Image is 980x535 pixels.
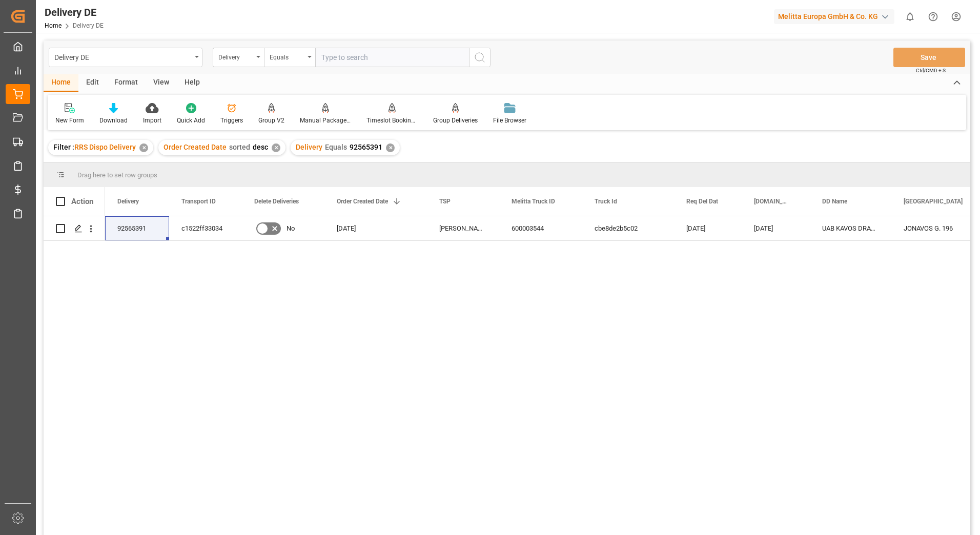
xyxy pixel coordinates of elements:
span: Drag here to set row groups [77,171,157,179]
span: Truck Id [595,198,617,205]
div: Action [71,197,93,206]
span: TSP [439,198,451,205]
div: New Form [55,116,84,125]
div: File Browser [493,116,526,125]
div: [DATE] [674,216,742,240]
div: ✕ [139,143,148,152]
div: [DATE] [742,216,810,240]
div: Equals [270,50,304,62]
div: Delivery DE [54,50,191,63]
span: Delivery [296,143,322,151]
div: UAB KAVOS DRAUGAS [810,216,891,240]
span: desc [253,143,268,151]
div: View [146,74,177,92]
div: Timeslot Booking Report [366,116,418,125]
span: DD Name [822,198,847,205]
span: Order Created Date [337,198,388,205]
button: open menu [213,48,264,67]
span: Filter : [53,143,74,151]
span: No [287,217,295,240]
div: Delivery DE [45,5,104,20]
div: 92565391 [105,216,169,240]
div: ✕ [272,143,280,152]
button: show 0 new notifications [899,5,922,28]
div: [DATE] [324,216,427,240]
div: Download [99,116,128,125]
div: Delivery [218,50,253,62]
button: Melitta Europa GmbH & Co. KG [774,7,899,26]
div: cbe8de2b5c02 [582,216,674,240]
span: Delete Deliveries [254,198,299,205]
span: [DOMAIN_NAME] Dat [754,198,788,205]
div: Melitta Europa GmbH & Co. KG [774,9,894,24]
span: Delivery [117,198,139,205]
div: [PERSON_NAME] Export [427,216,499,240]
button: search button [469,48,491,67]
div: Manual Package TypeDetermination [300,116,351,125]
div: c1522ff33034 [169,216,242,240]
div: Press SPACE to select this row. [44,216,105,241]
div: Group V2 [258,116,284,125]
span: Req Del Dat [686,198,718,205]
div: Triggers [220,116,243,125]
div: Help [177,74,208,92]
input: Type to search [315,48,469,67]
div: Group Deliveries [433,116,478,125]
div: ✕ [386,143,395,152]
span: [GEOGRAPHIC_DATA] [904,198,963,205]
span: Ctrl/CMD + S [916,67,946,74]
span: sorted [229,143,250,151]
div: Edit [78,74,107,92]
span: RRS Dispo Delivery [74,143,136,151]
button: open menu [264,48,315,67]
button: Help Center [922,5,945,28]
div: 600003544 [499,216,582,240]
span: Transport ID [181,198,216,205]
div: Format [107,74,146,92]
a: Home [45,22,62,29]
span: Melitta Truck ID [512,198,555,205]
div: Import [143,116,161,125]
div: Home [44,74,78,92]
span: Order Created Date [164,143,227,151]
span: 92565391 [350,143,382,151]
span: Equals [325,143,347,151]
button: Save [893,48,965,67]
button: open menu [49,48,202,67]
div: Quick Add [177,116,205,125]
